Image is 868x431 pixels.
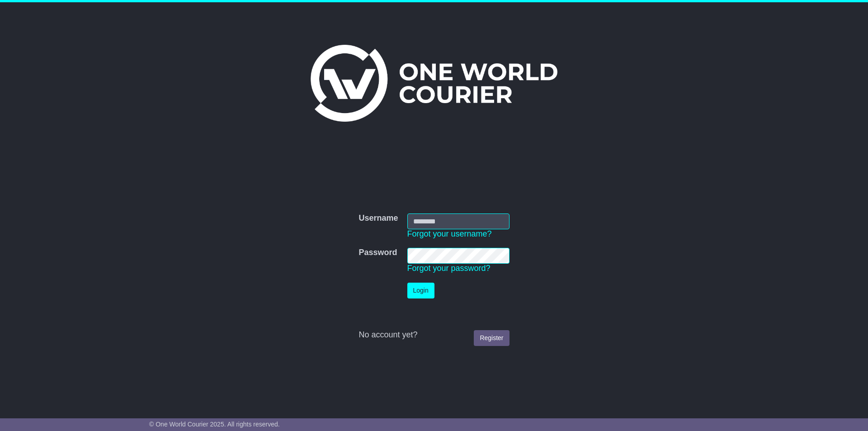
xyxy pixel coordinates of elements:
a: Forgot your username? [407,229,492,238]
a: Forgot your password? [407,264,491,273]
label: Username [359,213,398,223]
img: One World [311,45,557,122]
span: © One World Courier 2025. All rights reserved. [149,421,280,428]
div: No account yet? [359,330,509,340]
label: Password [359,248,397,258]
button: Login [407,283,434,298]
a: Register [474,330,509,346]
